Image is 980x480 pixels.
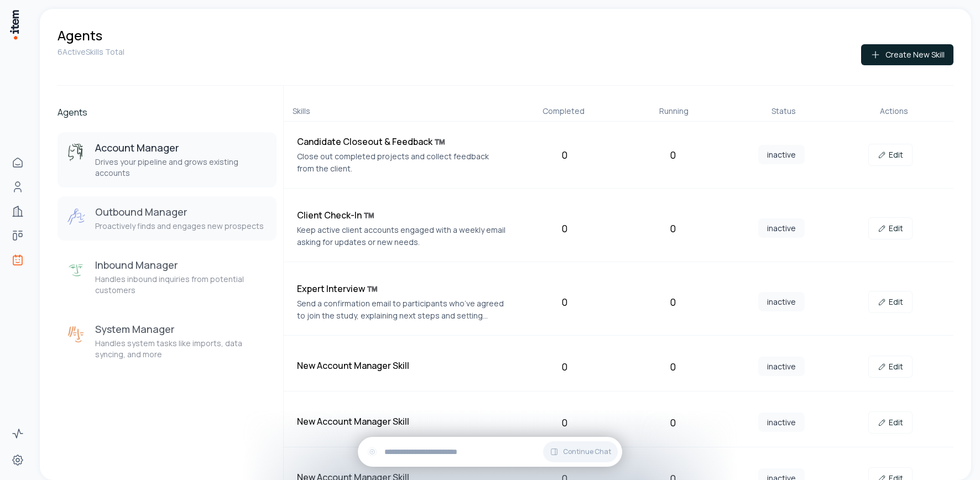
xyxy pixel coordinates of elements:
[514,415,614,430] div: 0
[758,413,805,432] span: inactive
[297,208,505,222] h4: Client Check-In ™️
[7,422,29,445] a: Activity
[7,249,29,271] a: Agents
[868,411,913,434] a: Edit
[95,338,268,360] p: Handles system tasks like imports, data syncing, and more
[868,217,913,239] a: Edit
[95,205,264,218] h3: Outbound Manager
[297,282,505,295] h4: Expert Interview ™️
[843,106,945,117] div: Actions
[868,356,913,378] a: Edit
[861,44,953,65] button: Create New Skill
[66,325,86,345] img: System Manager
[7,176,29,198] a: People
[623,147,723,163] div: 0
[7,152,29,174] a: Home
[733,106,835,117] div: Status
[758,145,805,164] span: inactive
[623,106,724,117] div: Running
[358,437,622,467] div: Continue Chat
[95,258,268,272] h3: Inbound Manager
[66,260,86,280] img: Inbound Manager
[58,314,277,369] button: System ManagerSystem ManagerHandles system tasks like imports, data syncing, and more
[297,135,505,148] h4: Candidate Closeout & Feedback ™️
[9,9,20,40] img: Item Brain Logo
[95,274,268,296] p: Handles inbound inquiries from potential customers
[514,147,614,163] div: 0
[758,218,805,238] span: inactive
[297,298,505,322] p: Send a confirmation email to participants who’ve agreed to join the study, explaining next steps ...
[758,357,805,376] span: inactive
[58,46,124,58] p: 6 Active Skills Total
[7,449,29,471] a: Settings
[95,221,264,232] p: Proactively finds and engages new prospects
[514,359,614,374] div: 0
[297,359,505,372] h4: New Account Manager Skill
[623,221,723,236] div: 0
[66,143,86,163] img: Account Manager
[514,221,614,236] div: 0
[297,224,505,248] p: Keep active client accounts engaged with a weekly email asking for updates or new needs.
[868,144,913,166] a: Edit
[623,415,723,430] div: 0
[623,359,723,374] div: 0
[543,441,618,462] button: Continue Chat
[758,292,805,311] span: inactive
[297,150,505,175] p: Close out completed projects and collect feedback from the client.
[297,415,505,428] h4: New Account Manager Skill
[58,196,277,241] button: Outbound ManagerOutbound ManagerProactively finds and engages new prospects
[513,106,614,117] div: Completed
[7,200,29,222] a: Companies
[95,322,268,336] h3: System Manager
[58,27,102,44] h1: Agents
[514,294,614,310] div: 0
[623,294,723,310] div: 0
[58,132,277,187] button: Account ManagerAccount ManagerDrives your pipeline and grows existing accounts
[95,141,268,154] h3: Account Manager
[95,156,268,179] p: Drives your pipeline and grows existing accounts
[293,106,504,117] div: Skills
[868,291,913,313] a: Edit
[7,225,29,247] a: Deals
[58,249,277,305] button: Inbound ManagerInbound ManagerHandles inbound inquiries from potential customers
[66,207,86,227] img: Outbound Manager
[563,447,611,456] span: Continue Chat
[58,106,277,119] h2: Agents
